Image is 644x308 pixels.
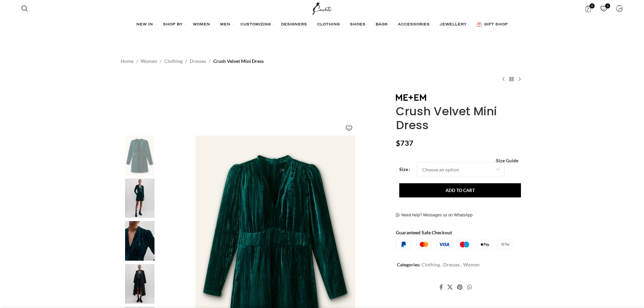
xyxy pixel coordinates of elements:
a: SHOP BY [163,18,186,31]
img: Me and Em collection [119,221,160,261]
a: JEWELLERY [440,18,470,31]
div: My Wishlist [597,2,611,15]
a: Dresses [443,262,460,267]
span: Categories: [397,262,421,267]
a: Dresses [190,57,206,65]
a: CUSTOMIZING [240,18,274,31]
img: GiftBag [477,22,482,27]
span: ACCESSORIES [398,22,430,27]
span: SHOES [350,22,365,27]
a: CLOTHING [317,18,343,31]
nav: Breadcrumb [121,57,264,65]
a: X social link [445,282,455,292]
img: Me and Em [396,94,426,101]
strong: Guaranteed Safe Checkout [396,230,452,235]
span: CUSTOMIZING [240,22,271,27]
span: CLOTHING [317,22,340,27]
span: NEW IN [136,22,153,27]
span: $ [396,139,400,147]
a: Need help? Messages us on WhatsApp [396,213,473,218]
a: Pinterest social link [455,282,465,292]
img: Me and Em dress [119,136,160,175]
a: Women [463,262,480,267]
span: , [440,261,442,268]
span: SHOP BY [163,22,183,27]
a: Home [121,57,134,65]
span: GIFT SHOP [484,22,508,27]
a: MEN [220,18,234,31]
a: ACCESSORIES [398,18,433,31]
a: Site logo [311,5,333,11]
span: MEN [220,22,230,27]
a: WhatsApp social link [465,282,474,292]
a: 0 [581,2,595,15]
a: NEW IN [136,18,156,31]
span: JEWELLERY [440,22,467,27]
span: 0 [605,3,610,8]
img: guaranteed-safe-checkout-bordered.j [396,240,513,249]
h1: Crush Velvet Mini Dress [396,104,523,132]
img: Me and Em dress [119,264,160,304]
a: Search [18,2,31,15]
a: GIFT SHOP [477,18,508,31]
span: DESIGNERS [281,22,307,27]
a: Clothing [164,57,183,65]
a: Next product [516,75,524,83]
img: Me and Em dresses [119,179,160,218]
a: Facebook social link [437,282,445,292]
a: Clothing [422,262,440,267]
a: Women [141,57,157,65]
a: SHOES [350,18,369,31]
a: BAGS [376,18,391,31]
a: WOMEN [193,18,213,31]
span: Crush Velvet Mini Dress [213,57,264,65]
span: WOMEN [193,22,210,27]
span: 0 [590,3,595,8]
button: Add to cart [399,183,521,197]
a: DESIGNERS [281,18,310,31]
a: Previous product [499,75,507,83]
label: Size [399,166,410,173]
bdi: 737 [396,139,413,147]
span: BAGS [376,22,388,27]
span: , [460,261,461,268]
div: Main navigation [18,18,626,31]
a: 0 [597,2,611,15]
